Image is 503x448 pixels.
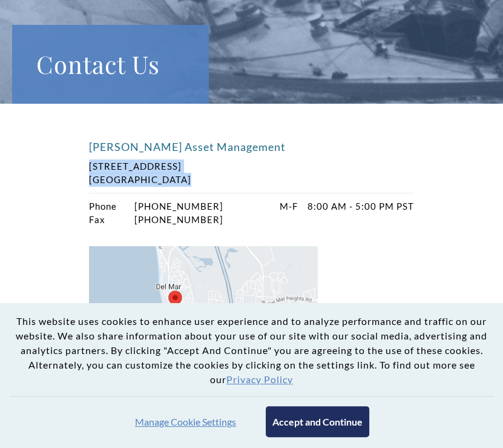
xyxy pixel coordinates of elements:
[280,199,414,213] p: 8:00 AM - 5:00 PM PST
[10,314,493,396] p: This website uses cookies to enhance user experience and to analyze performance and traffic on ou...
[89,213,105,227] span: Fax
[89,199,117,213] span: Phone
[89,159,223,187] p: [STREET_ADDRESS] [GEOGRAPHIC_DATA]
[89,140,414,153] h4: [PERSON_NAME] Asset Management
[89,199,223,213] p: [PHONE_NUMBER]
[36,49,185,79] h1: Contact Us
[89,213,223,227] p: [PHONE_NUMBER]
[226,373,293,385] a: Privacy Policy
[89,246,318,392] img: Locate Weatherly on Google Maps.
[266,406,369,437] button: Accept and Continue
[135,416,236,427] button: Manage Cookie Settings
